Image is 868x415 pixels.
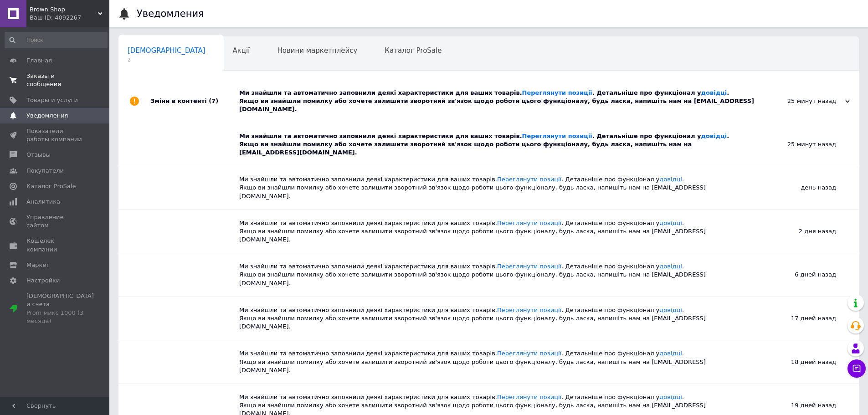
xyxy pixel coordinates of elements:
[30,14,109,22] div: Ваш ID: 4092267
[497,307,561,313] a: Переглянути позиції
[497,220,561,226] a: Переглянути позиції
[759,97,850,105] div: 25 минут назад
[745,166,859,210] div: день назад
[745,340,859,384] div: 18 дней назад
[497,263,561,270] a: Переглянути позиції
[239,262,745,287] div: Ми знайшли та автоматично заповнили деякі характеристики для ваших товарів. . Детальніше про функ...
[847,359,866,378] button: Чат с покупателем
[26,292,94,325] span: [DEMOGRAPHIC_DATA] и счета
[137,8,204,19] h1: Уведомления
[26,237,84,253] span: Кошелек компании
[277,46,357,55] span: Новини маркетплейсу
[239,219,745,244] div: Ми знайшли та автоматично заповнили деякі характеристики для ваших товарів. . Детальніше про функ...
[26,277,60,285] span: Настройки
[26,127,84,143] span: Показатели работы компании
[26,56,52,65] span: Главная
[26,309,94,325] div: Prom микс 1000 (3 месяца)
[659,350,682,357] a: довідці
[26,213,84,230] span: Управление сайтом
[239,175,745,200] div: Ми знайшли та автоматично заповнили деякі характеристики для ваших товарів. . Детальніше про функ...
[26,182,76,190] span: Каталог ProSale
[233,46,250,55] span: Акції
[26,198,60,206] span: Аналитика
[745,253,859,297] div: 6 дней назад
[26,151,51,159] span: Отзывы
[128,56,205,63] span: 2
[150,80,239,123] div: Зміни в контенті
[26,261,50,269] span: Маркет
[239,132,745,157] div: Ми знайшли та автоматично заповнили деякі характеристики для ваших товарів. . Детальніше про функ...
[522,89,592,96] a: Переглянути позиції
[128,46,205,55] span: [DEMOGRAPHIC_DATA]
[497,350,561,357] a: Переглянути позиції
[239,349,745,374] div: Ми знайшли та автоматично заповнили деякі характеристики для ваших товарів. . Детальніше про функ...
[659,263,682,270] a: довідці
[5,32,108,48] input: Поиск
[239,306,745,331] div: Ми знайшли та автоматично заповнили деякі характеристики для ваших товарів. . Детальніше про функ...
[745,123,859,166] div: 25 минут назад
[701,133,727,139] a: довідці
[209,97,218,104] span: (7)
[26,167,64,175] span: Покупатели
[659,176,682,183] a: довідці
[385,46,442,55] span: Каталог ProSale
[659,220,682,226] a: довідці
[701,89,727,96] a: довідці
[745,297,859,340] div: 17 дней назад
[659,307,682,313] a: довідці
[659,394,682,400] a: довідці
[497,394,561,400] a: Переглянути позиції
[239,89,759,114] div: Ми знайшли та автоматично заповнили деякі характеристики для ваших товарів. . Детальніше про функ...
[26,72,84,88] span: Заказы и сообщения
[745,210,859,253] div: 2 дня назад
[26,112,68,120] span: Уведомления
[30,5,98,14] span: Brown Shop
[497,176,561,183] a: Переглянути позиції
[26,96,78,104] span: Товары и услуги
[522,133,592,139] a: Переглянути позиції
